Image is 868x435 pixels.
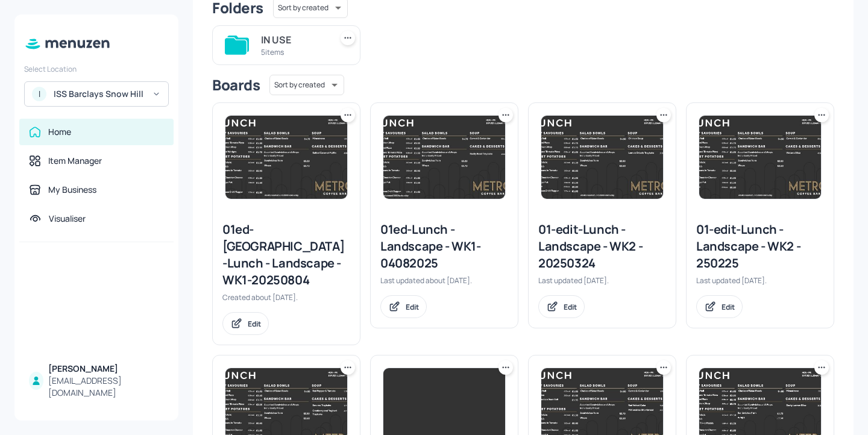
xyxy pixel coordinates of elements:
[212,75,260,95] div: Boards
[48,184,96,196] div: My Business
[538,275,666,286] div: Last updated [DATE].
[48,375,164,399] div: [EMAIL_ADDRESS][DOMAIN_NAME]
[564,302,577,312] div: Edit
[32,87,46,101] div: I
[222,221,350,289] div: 01ed-[GEOGRAPHIC_DATA] -Lunch - Landscape - WK1-20250804
[48,363,164,375] div: [PERSON_NAME]
[48,155,102,167] div: Item Manager
[269,73,344,97] div: Sort by created
[54,88,145,100] div: ISS Barclays Snow Hill
[222,292,350,302] div: Created about [DATE].
[722,302,735,312] div: Edit
[538,221,666,272] div: 01-edit-Lunch - Landscape - WK2 - 20250324
[380,221,508,272] div: 01ed-Lunch - Landscape - WK1-04082025
[49,213,86,225] div: Visualiser
[380,275,508,286] div: Last updated about [DATE].
[24,64,169,74] div: Select Location
[225,116,347,199] img: 2025-07-03-175154844728655o51seu2ol.jpeg
[406,302,419,312] div: Edit
[48,126,71,138] div: Home
[696,275,824,286] div: Last updated [DATE].
[383,116,505,199] img: 2025-07-31-1753989255854ghl5src4ggn.jpeg
[696,221,824,272] div: 01-edit-Lunch - Landscape - WK2 - 250225
[261,33,326,47] div: IN USE
[248,319,261,329] div: Edit
[541,116,663,199] img: 2025-03-20-1742511983855tpauyozqh6g.jpeg
[699,116,821,199] img: 2025-02-25-1740475064447qauqghuc28e.jpeg
[261,47,326,57] div: 5 items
